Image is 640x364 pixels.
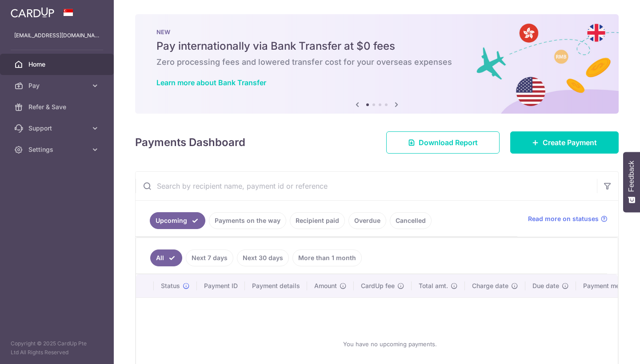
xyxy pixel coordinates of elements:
a: Next 7 days [186,249,233,266]
span: Home [28,60,87,69]
th: Payment details [245,274,307,297]
span: Feedback [628,161,636,192]
span: Refer & Save [28,103,87,111]
span: Support [28,124,87,133]
span: Create Payment [543,137,597,148]
h6: Zero processing fees and lowered transfer cost for your overseas expenses [156,57,597,67]
input: Search by recipient name, payment id or reference [136,172,597,200]
span: Download Report [419,137,478,148]
span: Read more on statuses [528,214,599,223]
span: Charge date [472,281,508,290]
button: Feedback - Show survey [623,152,640,212]
a: Create Payment [510,131,619,154]
span: Total amt. [419,281,448,290]
span: Settings [28,145,87,154]
a: Upcoming [150,212,205,229]
a: Overdue [348,212,386,229]
iframe: Opens a widget where you can find more information [583,337,631,360]
a: Next 30 days [237,249,289,266]
h5: Pay internationally via Bank Transfer at $0 fees [156,39,597,53]
p: [EMAIL_ADDRESS][DOMAIN_NAME] [14,31,100,40]
span: Amount [314,281,337,290]
a: Read more on statuses [528,214,608,223]
img: Bank transfer banner [135,14,619,114]
a: Payments on the way [209,212,286,229]
a: All [150,249,182,266]
h4: Payments Dashboard [135,135,245,150]
span: CardUp fee [361,281,395,290]
a: Download Report [386,131,500,154]
a: Learn more about Bank Transfer [156,78,266,87]
th: Payment ID [197,274,245,297]
span: Pay [28,81,87,90]
a: More than 1 month [292,249,362,266]
a: Cancelled [390,212,432,229]
a: Recipient paid [290,212,345,229]
span: Due date [532,281,559,290]
img: CardUp [11,7,54,18]
span: Status [161,281,180,290]
p: NEW [156,28,597,36]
